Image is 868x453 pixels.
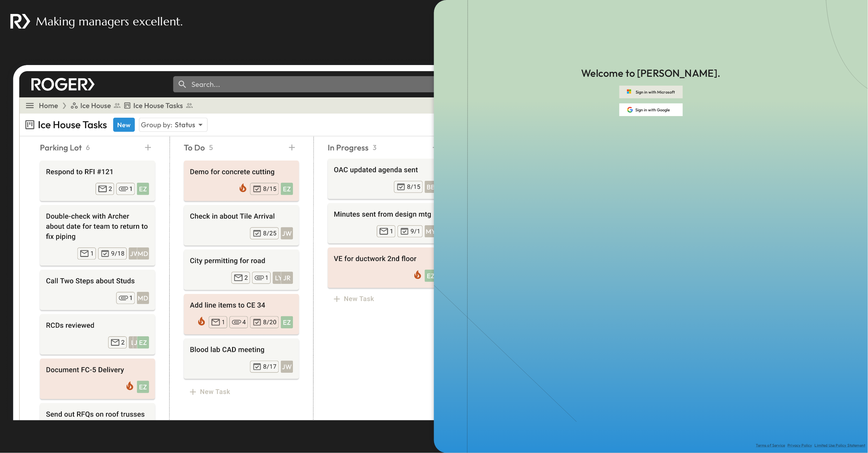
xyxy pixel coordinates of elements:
a: Privacy Policy [788,443,812,448]
p: Welcome to [PERSON_NAME]. [581,66,721,81]
p: Making managers excellent. [36,13,183,30]
img: landing_page_inbox.png [5,58,725,420]
a: Terms of Service [756,443,785,448]
button: Sign in with Google [619,103,683,116]
a: Limited Use Policy Statement [815,443,865,448]
button: Sign in with Microsoft [619,86,683,98]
